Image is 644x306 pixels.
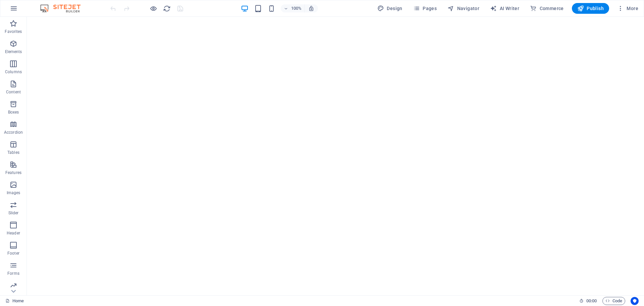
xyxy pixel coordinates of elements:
button: Usercentrics [631,297,639,305]
span: AI Writer [490,5,519,12]
button: Publish [572,3,609,14]
span: More [617,5,638,12]
p: Elements [5,49,22,54]
span: : [591,298,592,303]
p: Accordion [4,130,23,135]
button: Design [375,3,405,14]
button: Code [602,297,625,305]
button: More [614,3,641,14]
p: Images [7,190,20,195]
h6: Session time [579,297,597,305]
p: Content [6,89,21,95]
img: Editor Logo [39,4,89,12]
span: Code [605,297,622,305]
span: Design [377,5,402,12]
p: Tables [7,150,19,155]
span: Publish [577,5,604,12]
div: Design (Ctrl+Alt+Y) [375,3,405,14]
span: Commerce [530,5,564,12]
span: 00 00 [586,297,597,305]
p: Columns [5,69,22,75]
p: Footer [7,251,19,256]
button: 100% [281,4,305,12]
button: reload [163,4,171,12]
button: Click here to leave preview mode and continue editing [149,4,157,12]
span: Pages [413,5,437,12]
button: Commerce [527,3,567,14]
p: Header [7,230,20,236]
p: Forms [7,271,19,276]
p: Boxes [8,110,19,115]
p: Features [5,170,21,175]
h6: 100% [291,4,302,12]
button: Navigator [445,3,482,14]
span: Navigator [447,5,479,12]
p: Slider [8,210,19,216]
p: Favorites [5,29,22,34]
i: On resize automatically adjust zoom level to fit chosen device. [308,5,314,11]
button: Pages [411,3,439,14]
button: AI Writer [487,3,522,14]
a: Click to cancel selection. Double-click to open Pages [5,297,24,305]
